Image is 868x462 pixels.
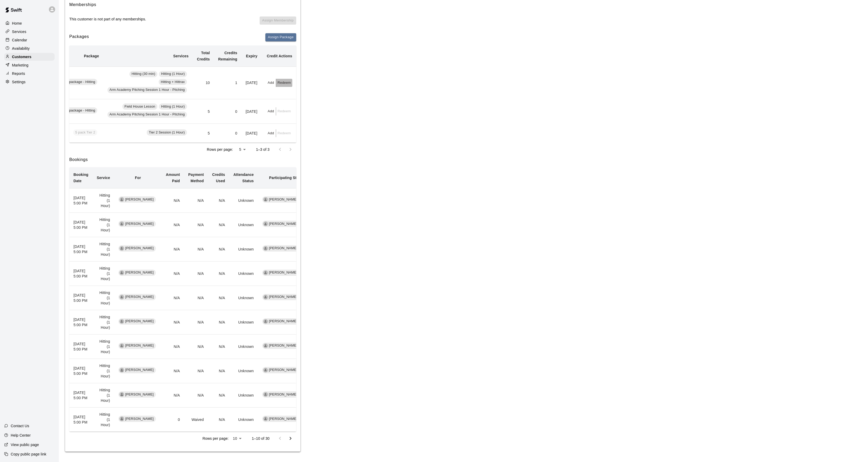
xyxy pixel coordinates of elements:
[276,79,292,87] button: Redeem
[266,79,276,87] button: Add
[263,197,268,202] div: Steve Malvagna
[184,408,208,432] td: Waived
[56,108,98,113] span: 5 hour package - Hitting
[69,33,89,41] h6: Packages
[73,172,88,183] b: Booking Date
[73,131,99,135] span: This package no longer exists
[208,286,229,310] td: N/A
[231,435,244,442] div: 10
[11,433,31,438] p: Help Center
[263,392,268,397] div: Steve Malvagna
[266,129,276,137] button: Add
[119,270,124,275] div: Mason Lasky
[262,367,300,373] div: [PERSON_NAME]
[93,237,114,261] td: Hitting (1 Hour)
[267,294,300,299] span: [PERSON_NAME]
[123,294,156,299] span: [PERSON_NAME]
[129,71,157,76] span: Hitting (30 min)
[93,213,114,237] td: Hitting (1 Hour)
[267,392,300,397] span: [PERSON_NAME]
[184,383,208,408] td: N/A
[241,99,261,124] td: [DATE]
[229,359,258,383] td: Unknown
[4,53,55,61] div: Customers
[93,310,114,334] td: Hitting (1 Hour)
[208,261,229,286] td: N/A
[69,156,296,163] h6: Bookings
[147,130,187,135] span: Tier 2 Session (1 Hour)
[159,71,187,76] span: Hitting (1 Hour)
[123,221,156,226] span: [PERSON_NAME]
[162,334,184,359] td: N/A
[233,172,254,183] b: Attendance Status
[93,334,114,359] td: Hitting (1 Hour)
[208,237,229,261] td: N/A
[184,213,208,237] td: N/A
[241,66,261,99] td: [DATE]
[93,188,114,213] td: Hitting (1 Hour)
[69,16,146,22] p: This customer is not part of any memberships.
[69,383,93,408] th: [DATE] 5:00 PM
[263,295,268,299] div: Steve Malvagna
[173,54,189,58] b: Services
[208,383,229,408] td: N/A
[4,44,55,52] a: Availability
[241,124,261,143] td: [DATE]
[119,416,124,421] div: Mason Lasky
[262,196,300,203] div: [PERSON_NAME]
[69,286,93,310] th: [DATE] 5:00 PM
[54,80,97,85] span: 10 hour package - Hitting
[4,61,55,69] a: Marketing
[267,319,300,324] span: [PERSON_NAME]
[235,146,248,153] div: 5
[69,310,93,334] th: [DATE] 5:00 PM
[135,176,141,180] b: For
[12,46,30,51] p: Availability
[12,71,25,76] p: Reports
[119,368,124,372] div: Mason Lasky
[246,54,258,58] b: Expiry
[69,359,93,383] th: [DATE] 5:00 PM
[184,286,208,310] td: N/A
[207,147,233,152] p: Rows per page:
[262,294,300,300] div: [PERSON_NAME]
[84,54,99,58] b: Package
[208,334,229,359] td: N/A
[262,343,300,349] div: [PERSON_NAME]
[197,51,210,61] b: Total Credits
[256,147,270,152] p: 1–3 of 3
[119,319,124,324] div: Mason Lasky
[93,286,114,310] td: Hitting (1 Hour)
[188,172,204,183] b: Payment Method
[123,319,156,324] span: [PERSON_NAME]
[12,54,31,59] p: Customers
[93,408,114,432] td: Hitting (1 Hour)
[208,408,229,432] td: N/A
[184,237,208,261] td: N/A
[263,368,268,372] div: Steve Malvagna
[93,261,114,286] td: Hitting (1 Hour)
[69,213,93,237] th: [DATE] 5:00 PM
[4,28,55,36] a: Services
[214,99,242,124] td: 0
[69,261,93,286] th: [DATE] 5:00 PM
[12,21,22,26] p: Home
[229,213,258,237] td: Unknown
[162,359,184,383] td: N/A
[193,99,214,124] td: 5
[4,19,55,27] a: Home
[229,334,258,359] td: Unknown
[123,197,156,202] span: [PERSON_NAME]
[162,237,184,261] td: N/A
[93,383,114,408] td: Hitting (1 Hour)
[263,270,268,275] div: Steve Malvagna
[229,286,258,310] td: Unknown
[119,221,124,226] div: Mason Lasky
[69,167,305,432] table: simple table
[25,46,296,143] table: simple table
[12,29,26,34] p: Services
[267,416,300,421] span: [PERSON_NAME]
[11,442,39,447] p: View public page
[212,172,225,183] b: Credits Used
